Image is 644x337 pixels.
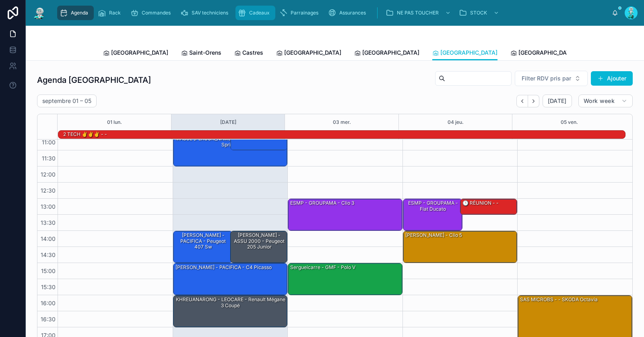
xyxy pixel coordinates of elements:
[192,10,228,16] span: SAV techniciens
[462,199,500,207] div: 🕒 RÉUNION - -
[528,95,539,107] button: Next
[578,95,633,107] button: Work week
[37,74,151,86] h1: Agenda [GEOGRAPHIC_DATA]
[111,49,168,57] span: [GEOGRAPHIC_DATA]
[39,316,58,323] span: 16:30
[234,45,263,62] a: Castres
[39,267,58,274] span: 15:00
[515,71,588,86] button: Select Button
[470,10,487,16] span: STOCK
[561,114,578,130] button: 05 ven.
[276,45,341,62] a: [GEOGRAPHIC_DATA]
[448,114,464,130] button: 04 jeu.
[518,49,576,57] span: [GEOGRAPHIC_DATA]
[591,71,633,86] button: Ajouter
[235,6,275,20] a: Cadeaux
[57,6,94,20] a: Agenda
[362,49,419,57] span: [GEOGRAPHIC_DATA]
[456,6,503,20] a: STOCK
[175,135,287,148] div: MASSE [PERSON_NAME] - ALLIANZ - Mercedes sprinter
[249,10,270,16] span: Cadeaux
[173,296,287,327] div: KHREUANARONG - LEOCARE - Renault Mégane 3 coupé
[95,6,126,20] a: Rack
[405,199,462,213] div: ESMP - GROUPAMA - fiat ducato
[39,171,58,178] span: 12:00
[584,97,615,105] span: Work week
[516,95,528,107] button: Back
[128,6,176,20] a: Commandes
[142,10,171,16] span: Commandes
[39,235,58,242] span: 14:00
[277,6,324,20] a: Parrainages
[220,114,236,130] button: [DATE]
[354,45,419,62] a: [GEOGRAPHIC_DATA]
[40,139,58,146] span: 11:00
[326,6,372,20] a: Assurances
[173,263,287,295] div: [PERSON_NAME] - PACIFICA - c4 picasso
[39,203,58,210] span: 13:00
[543,95,572,107] button: [DATE]
[71,10,88,16] span: Agenda
[522,74,571,82] span: Filter RDV pris par
[289,199,355,207] div: ESMP - GROUPAMA - Clio 3
[53,4,612,22] div: scrollable content
[397,10,439,16] span: NE PAS TOUCHER
[339,10,366,16] span: Assurances
[432,45,497,61] a: [GEOGRAPHIC_DATA]
[405,232,463,239] div: [PERSON_NAME] - clio 5
[173,231,232,263] div: [PERSON_NAME] - PACIFICA - Peugeot 407 sw
[39,284,58,290] span: 15:30
[284,49,341,57] span: [GEOGRAPHIC_DATA]
[32,6,47,19] img: App logo
[189,49,221,57] span: Saint-Orens
[289,264,356,271] div: Sergueicarre - GMF - Polo V
[403,199,462,230] div: ESMP - GROUPAMA - fiat ducato
[181,45,221,62] a: Saint-Orens
[175,296,287,309] div: KHREUANARONG - LEOCARE - Renault Mégane 3 coupé
[178,6,234,20] a: SAV techniciens
[40,155,58,162] span: 11:30
[232,232,287,251] div: [PERSON_NAME] - ASSU 2000 - Peugeot 205 junior
[39,300,58,306] span: 16:00
[291,10,318,16] span: Parrainages
[39,187,58,194] span: 12:30
[39,219,58,226] span: 13:30
[175,232,232,251] div: [PERSON_NAME] - PACIFICA - Peugeot 407 sw
[288,263,402,295] div: Sergueicarre - GMF - Polo V
[548,97,567,105] span: [DATE]
[288,199,402,230] div: ESMP - GROUPAMA - Clio 3
[460,199,517,214] div: 🕒 RÉUNION - -
[383,6,455,20] a: NE PAS TOUCHER
[231,231,287,263] div: [PERSON_NAME] - ASSU 2000 - Peugeot 205 junior
[510,45,576,62] a: [GEOGRAPHIC_DATA]
[62,131,108,138] div: 2 TECH ✌️✌️✌️ - -
[173,135,287,166] div: MASSE [PERSON_NAME] - ALLIANZ - Mercedes sprinter
[403,231,517,263] div: [PERSON_NAME] - clio 5
[109,10,121,16] span: Rack
[39,251,58,258] span: 14:30
[175,264,272,271] div: [PERSON_NAME] - PACIFICA - c4 picasso
[42,97,91,105] h2: septembre 01 – 05
[62,130,108,138] div: 2 TECH ✌️✌️✌️ - -
[107,114,122,130] button: 01 lun.
[519,296,599,303] div: SAS MICROBS - - SKODA Octavia
[440,49,497,57] span: [GEOGRAPHIC_DATA]
[103,45,168,62] a: [GEOGRAPHIC_DATA]
[333,114,351,130] button: 03 mer.
[242,49,263,57] span: Castres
